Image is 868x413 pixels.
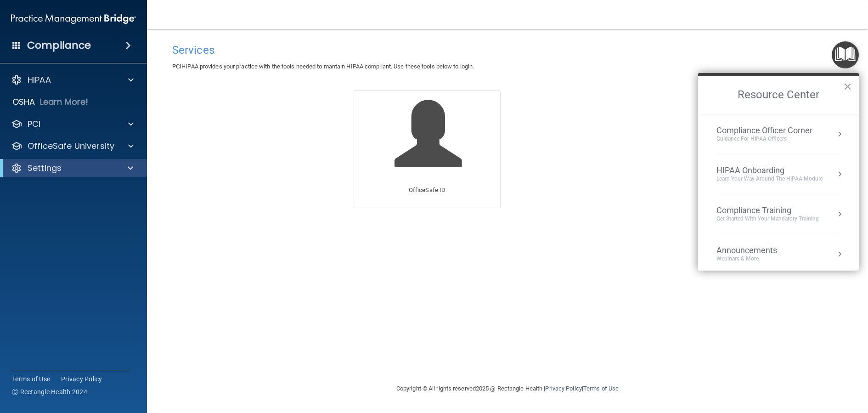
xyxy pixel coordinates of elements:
a: OfficeSafe ID [354,91,501,208]
h4: Compliance [27,39,91,52]
img: PMB logo [11,10,136,28]
h4: Services [172,44,843,56]
div: Compliance Training [716,205,819,215]
span: PCIHIPAA provides your practice with the tools needed to mantain HIPAA compliant. Use these tools... [172,63,474,70]
div: Compliance Officer Corner [716,125,812,136]
button: Open Resource Center [832,41,859,68]
div: Announcements [716,245,795,255]
span: Ⓒ Rectangle Health 2024 [12,387,87,396]
div: HIPAA Onboarding [716,165,823,175]
h2: Resource Center [698,76,859,114]
a: PCI [11,119,134,130]
p: PCI [28,119,40,130]
a: Privacy Policy [545,385,581,392]
button: Close [843,79,852,94]
p: Learn More! [40,96,89,107]
p: Settings [28,163,62,174]
div: Resource Center [698,73,859,271]
a: OfficeSafe University [11,141,134,152]
a: HIPAA [11,74,134,85]
iframe: Drift Widget Chat Controller [822,350,857,385]
div: Webinars & More [716,255,795,263]
a: Privacy Policy [61,374,102,384]
p: HIPAA [28,74,51,85]
p: OSHA [12,96,35,107]
div: Get Started with your mandatory training [716,215,819,223]
p: OfficeSafe ID [409,185,445,196]
a: Terms of Use [583,385,619,392]
a: Terms of Use [12,374,50,384]
p: OfficeSafe University [28,141,114,152]
div: Learn Your Way around the HIPAA module [716,175,823,183]
a: Settings [11,163,133,174]
div: Copyright © All rights reserved 2025 @ Rectangle Health | | [340,374,675,403]
div: Guidance for HIPAA Officers [716,135,812,143]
